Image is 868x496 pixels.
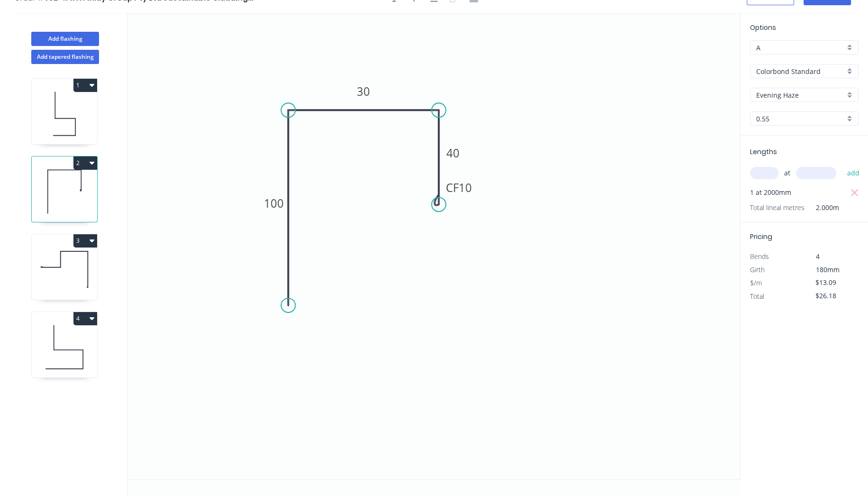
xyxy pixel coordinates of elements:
[750,147,777,156] span: Lengths
[750,265,765,274] span: Girth
[31,32,99,46] button: Add flashing
[357,83,370,99] tspan: 30
[805,201,839,214] span: 2.000m
[756,43,845,53] input: Price level
[73,79,97,92] button: 1
[750,252,769,261] span: Bends
[459,180,472,195] tspan: 10
[750,201,805,214] span: Total lineal metres
[816,265,840,274] span: 180mm
[842,165,864,181] button: add
[31,50,99,64] button: Add tapered flashing
[756,66,845,76] input: Material
[750,186,791,199] span: 1 at 2000mm
[73,156,97,170] button: 2
[73,312,97,325] button: 4
[756,114,845,124] input: Thickness
[816,252,820,261] span: 4
[784,166,790,180] span: at
[446,145,460,161] tspan: 40
[750,292,764,301] span: Total
[750,23,776,32] span: Options
[756,90,845,100] input: Colour
[750,278,762,287] span: $/m
[446,180,459,195] tspan: CF
[264,195,284,211] tspan: 100
[128,13,740,479] svg: 0
[750,232,772,241] span: Pricing
[73,234,97,248] button: 3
